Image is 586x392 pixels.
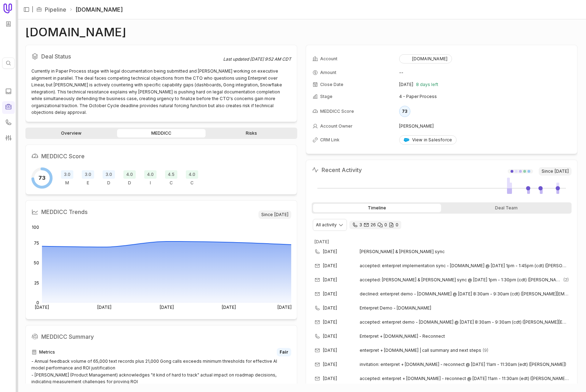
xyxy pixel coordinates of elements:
span: Fair [280,349,288,355]
a: MEDDICC [117,129,206,137]
time: [DATE] [323,362,337,367]
button: Workspace [3,19,14,29]
td: 4 - Paper Process [399,91,571,102]
time: [DATE] [323,263,337,269]
td: [PERSON_NAME] [399,121,571,132]
a: Risks [207,129,296,137]
h2: MEDDICC Score [31,151,291,162]
a: View in Salesforce [399,135,457,145]
span: Since [258,210,291,219]
div: Last updated [223,56,291,62]
span: M [65,180,69,186]
time: [DATE] [274,212,288,218]
time: [DATE] [315,239,329,244]
span: [PERSON_NAME] & [PERSON_NAME] sync [360,249,560,255]
div: Indicate Pain [144,170,157,186]
time: [DATE] [323,249,337,255]
span: 73 [38,174,45,182]
tspan: 50 [34,260,39,265]
div: Metrics [61,170,73,186]
h2: Deal Status [31,51,223,62]
span: 3.0 [61,170,73,179]
div: Metrics [31,348,291,356]
span: E [87,180,89,186]
span: Stage [320,94,332,99]
div: Champion [165,170,177,186]
span: accepted: enterpret implementation sync - [DOMAIN_NAME] @ [DATE] 1pm - 1:45pm (cdt) ([PERSON_NAME... [360,263,569,269]
button: Expand sidebar [21,4,32,15]
li: [DOMAIN_NAME] [69,5,123,14]
span: 4.5 [165,170,177,179]
div: Currently in Paper Process stage with legal documentation being submitted and [PERSON_NAME] worki... [31,68,291,116]
span: Enterpret Demo - [DOMAIN_NAME] [360,305,560,311]
span: enterpret + [DOMAIN_NAME] | call summary and next steps [360,348,481,353]
span: 4.0 [144,170,157,179]
h2: Recent Activity [312,166,362,174]
span: Enterpret + [DOMAIN_NAME] - Reconnect [360,333,560,339]
time: [DATE] [555,169,569,174]
tspan: [DATE] [160,304,174,310]
span: accepted: [PERSON_NAME] & [PERSON_NAME] sync @ [DATE] 1pm - 1:30pm (cdt) ([PERSON_NAME][EMAIL_ADD... [360,277,562,283]
span: | [32,5,33,14]
tspan: [DATE] [222,304,236,310]
span: 4.0 [186,170,198,179]
div: Overall MEDDICC score [31,167,53,189]
div: 73 [399,106,410,117]
tspan: 100 [32,225,39,230]
span: D [128,180,131,186]
span: 2 emails in thread [563,277,569,283]
span: declined: enterpret demo - [DOMAIN_NAME] @ [DATE] 8:30am - 9:30am (cdt) ([PERSON_NAME][EMAIL_ADDR... [360,291,569,297]
time: [DATE] 9:52 AM CDT [250,56,291,62]
tspan: 25 [34,280,39,285]
time: [DATE] [323,333,337,339]
span: Amount [320,70,336,75]
span: Since [539,167,572,176]
h2: MEDDICC Summary [31,331,291,342]
span: 3.0 [82,170,94,179]
time: [DATE] [323,305,337,311]
td: -- [399,67,571,78]
div: Decision Process [123,170,136,186]
div: Timeline [313,204,441,212]
div: 3 calls and 26 email threads [349,221,401,229]
span: accepted: enterpret + [DOMAIN_NAME] - reconnect @ [DATE] 11am - 11:30am (edt) ([PERSON_NAME][EMAI... [360,376,569,381]
span: D [107,180,110,186]
time: [DATE] [323,348,337,353]
div: Decision Criteria [103,170,115,186]
span: 3.0 [103,170,115,179]
span: 4.0 [123,170,136,179]
span: CRM Link [320,137,340,143]
div: Deal Team [442,204,570,212]
tspan: [DATE] [97,304,111,310]
div: Economic Buyer [82,170,94,186]
time: [DATE] [323,291,337,297]
span: 9 emails in thread [483,348,488,353]
div: View in Salesforce [404,137,452,143]
tspan: 0 [36,300,39,305]
span: Account [320,56,337,62]
span: Close Date [320,82,343,87]
span: C [190,180,194,186]
h1: [DOMAIN_NAME] [25,28,126,36]
tspan: [DATE] [35,304,49,310]
span: C [170,180,173,186]
time: [DATE] [323,277,337,283]
a: Pipeline [45,5,66,14]
div: [DOMAIN_NAME] [404,56,448,62]
span: invitation: enterpret + [DOMAIN_NAME] - reconnect @ [DATE] 11am - 11:30am (edt) ([PERSON_NAME]) [360,362,566,367]
a: Overview [27,129,116,137]
time: [DATE] [399,82,413,87]
span: I [150,180,151,186]
span: 8 days left [416,82,438,87]
span: Account Owner [320,123,353,129]
h2: MEDDICC Trends [31,206,258,218]
time: [DATE] [323,319,337,325]
tspan: 75 [34,240,39,245]
time: [DATE] [323,376,337,381]
span: MEDDICC Score [320,109,354,114]
tspan: [DATE] [277,304,292,310]
span: accepted: enterpret demo - [DOMAIN_NAME] @ [DATE] 8:30am - 9:30am (cdt) ([PERSON_NAME][EMAIL_ADDR... [360,319,569,325]
button: [DOMAIN_NAME] [399,54,452,63]
div: Competition [186,170,198,186]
